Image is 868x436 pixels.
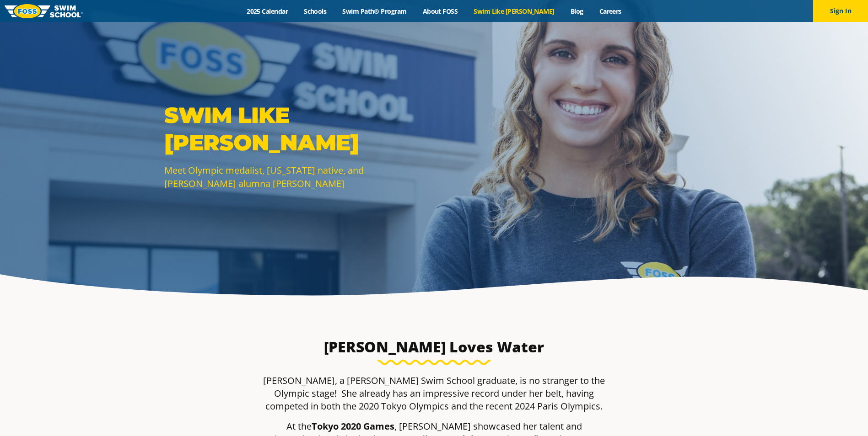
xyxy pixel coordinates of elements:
[310,338,559,356] h3: [PERSON_NAME] Loves Water
[296,7,334,16] a: Schools
[164,164,430,190] p: Meet Olympic medalist, [US_STATE] native, and [PERSON_NAME] alumna [PERSON_NAME]
[415,7,466,16] a: About FOSS
[164,101,430,156] p: SWIM LIKE [PERSON_NAME]
[312,420,394,432] strong: Tokyo 2020 Games
[562,7,591,16] a: Blog
[591,7,629,16] a: Careers
[5,4,83,18] img: FOSS Swim School Logo
[466,7,563,16] a: Swim Like [PERSON_NAME]
[334,7,415,16] a: Swim Path® Program
[256,374,613,413] p: [PERSON_NAME], a [PERSON_NAME] Swim School graduate, is no stranger to the Olympic stage! She alr...
[239,7,296,16] a: 2025 Calendar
